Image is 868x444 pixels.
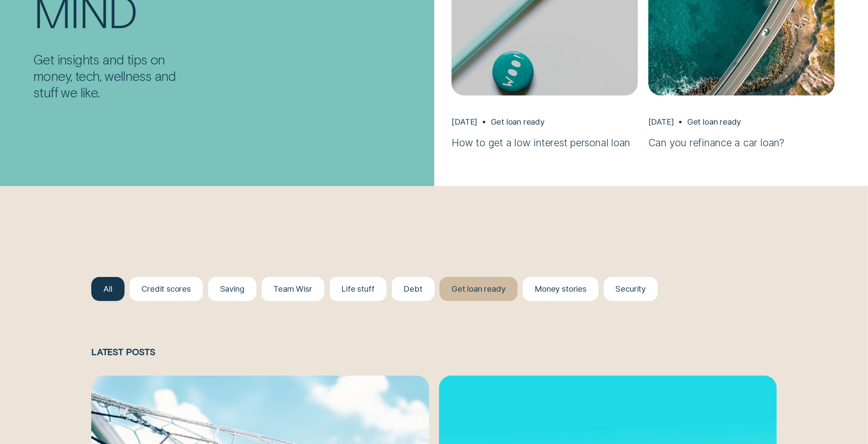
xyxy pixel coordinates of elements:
[341,284,374,294] div: Life stuff
[91,347,155,357] span: Latest Posts
[329,277,386,301] button: Life stuff
[129,277,203,301] button: Credit scores
[439,277,517,301] button: Get loan ready
[616,284,646,294] div: Security
[273,284,312,294] div: Team Wisr
[522,277,599,301] button: Money stories
[648,136,835,150] h3: Can you refinance a car loan?
[208,277,256,301] button: Saving
[452,284,505,294] div: Get loan ready
[404,284,422,294] div: Debt
[648,117,674,127] div: [DATE]
[261,277,324,301] button: Team Wisr
[452,136,638,150] h3: How to get a low interest personal loan
[33,51,185,101] p: Get insights and tips on money, tech, wellness and stuff we like.
[452,117,477,127] div: [DATE]
[491,117,545,127] div: Get loan ready
[687,117,741,127] div: Get loan ready
[91,277,125,301] button: All
[141,284,191,294] div: Credit scores
[103,284,112,294] div: All
[220,284,244,294] div: Saving
[391,277,434,301] button: Debt
[535,284,586,294] div: Money stories
[604,277,658,301] button: Security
